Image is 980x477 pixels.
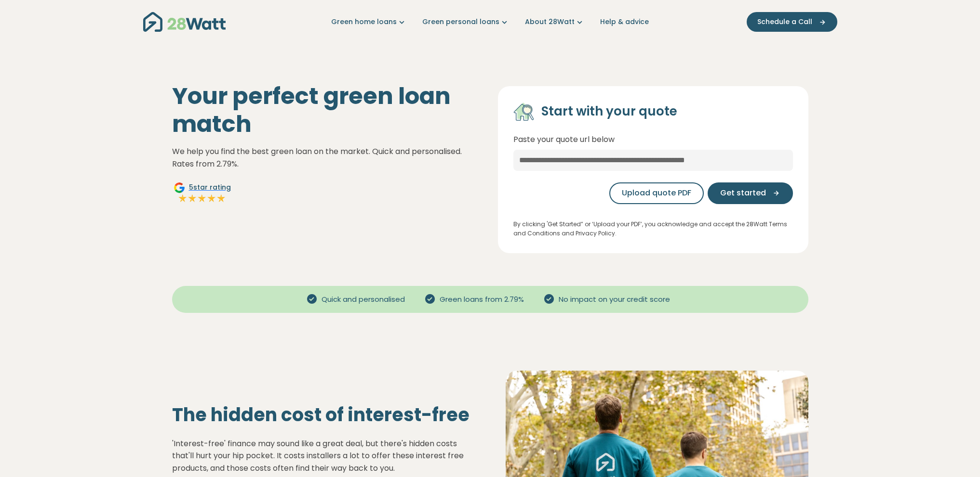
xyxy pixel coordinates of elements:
img: Full star [188,193,197,203]
button: Get started [708,182,793,204]
p: By clicking 'Get Started” or ‘Upload your PDF’, you acknowledge and accept the 28Watt Terms and C... [513,219,793,238]
span: Upload quote PDF [622,187,691,199]
span: Schedule a Call [757,17,812,27]
h4: Start with your quote [541,103,677,120]
button: Schedule a Call [747,12,837,32]
img: Full star [197,193,207,203]
a: Green home loans [331,17,407,27]
span: Get started [720,187,766,199]
a: About 28Watt [525,17,585,27]
h2: The hidden cost of interest-free [172,404,475,426]
span: No impact on your credit score [555,294,674,305]
a: Google5star ratingFull starFull starFull starFull starFull star [172,182,232,205]
span: 5 star rating [189,182,231,193]
h1: Your perfect green loan match [172,82,483,138]
img: 28Watt [143,12,226,32]
img: Full star [178,193,188,203]
a: Help & advice [600,17,649,27]
span: Quick and personalised [318,294,409,305]
img: Google [174,182,185,193]
img: Full star [216,193,226,203]
span: Green loans from 2.79% [436,294,528,305]
button: Upload quote PDF [609,182,704,204]
img: Full star [207,193,216,203]
a: Green personal loans [422,17,510,27]
p: Paste your quote url below [513,133,793,146]
nav: Main navigation [143,10,837,34]
p: We help you find the best green loan on the market. Quick and personalised. Rates from 2.79%. [172,145,483,170]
